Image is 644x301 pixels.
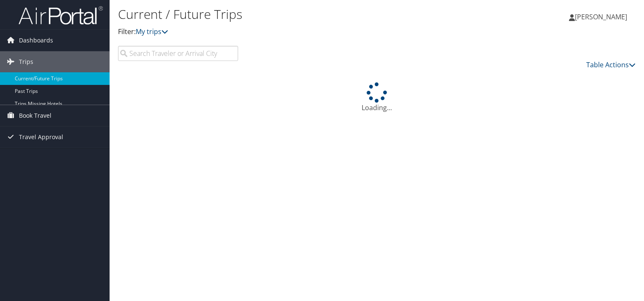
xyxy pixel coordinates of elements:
input: Search Traveler or Arrival City [118,46,238,61]
span: Trips [19,51,33,72]
span: Dashboards [19,30,53,51]
span: Book Travel [19,105,51,126]
img: airportal-logo.png [19,5,103,25]
a: Table Actions [586,60,636,69]
h1: Current / Future Trips [118,5,463,23]
a: [PERSON_NAME] [569,4,636,29]
a: My trips [136,27,168,36]
span: Travel Approval [19,127,63,148]
span: [PERSON_NAME] [575,12,627,21]
div: Loading... [118,82,636,113]
p: Filter: [118,26,463,37]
